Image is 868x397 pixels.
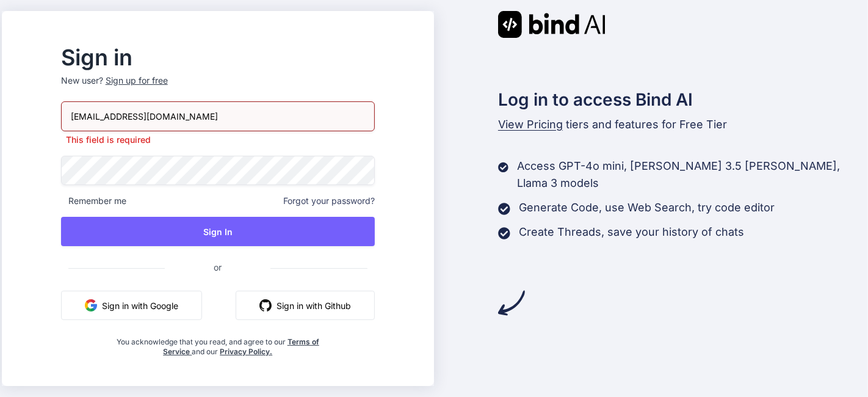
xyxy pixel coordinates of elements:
[236,291,375,320] button: Sign in with Github
[498,11,606,38] img: Bind AI logo
[61,101,375,131] input: Login or Email
[498,116,867,133] p: tiers and features for Free Tier
[498,290,525,316] img: arrow
[61,195,126,207] span: Remember me
[519,224,744,241] p: Create Threads, save your history of chats
[61,134,375,146] p: This field is required
[113,330,322,357] div: You acknowledge that you read, and agree to our and our
[106,75,168,87] div: Sign up for free
[165,252,270,282] span: or
[519,199,775,216] p: Generate Code, use Web Search, try code editor
[61,75,375,101] p: New user?
[498,87,867,112] h2: Log in to access Bind AI
[498,118,563,131] span: View Pricing
[283,195,375,207] span: Forgot your password?
[220,347,272,356] a: Privacy Policy.
[517,158,866,192] p: Access GPT-4o mini, [PERSON_NAME] 3.5 [PERSON_NAME], Llama 3 models
[85,299,97,311] img: google
[61,217,375,246] button: Sign In
[61,48,375,67] h2: Sign in
[259,299,272,311] img: github
[61,291,202,320] button: Sign in with Google
[163,337,319,356] a: Terms of Service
